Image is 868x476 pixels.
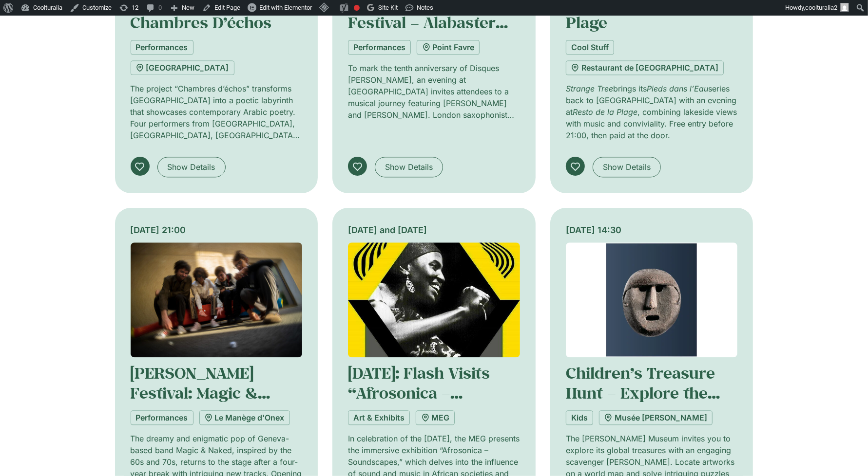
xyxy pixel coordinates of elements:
[348,40,411,55] a: Performances
[131,363,270,422] a: [PERSON_NAME] Festival: Magic & Naked / Palinstar
[131,60,234,75] a: [GEOGRAPHIC_DATA]
[348,223,520,237] div: [DATE] and [DATE]
[168,161,215,173] span: Show Details
[385,161,433,173] span: Show Details
[131,40,193,55] a: Performances
[348,363,490,422] a: [DATE]: Flash Visits “Afrosonica – Soundscapes”
[566,84,613,93] em: Strange Tree
[603,161,651,173] span: Show Details
[566,410,593,425] a: Kids
[131,223,303,237] div: [DATE] 21:00
[647,84,708,93] em: Pieds dans l’Eau
[131,83,303,141] p: The project “Chambres d’échos” transforms [GEOGRAPHIC_DATA] into a poetic labyrinth that showcase...
[259,4,312,11] span: Edit with Elementor
[566,363,720,422] a: Children’s Treasure Hunt – Explore the World
[566,60,724,75] a: Restaurant de [GEOGRAPHIC_DATA]
[599,410,713,425] a: Musée [PERSON_NAME]
[131,242,303,358] img: Coolturalia - Magic&Naked / Palinstar - Space Music Mercato
[354,5,360,11] div: Needs improvement
[378,4,398,11] span: Site Kit
[348,410,410,425] a: Art & Exhibits
[566,83,738,141] p: brings its series back to [GEOGRAPHIC_DATA] with an evening at , combining lakeside views with mu...
[416,410,455,425] a: MEG
[573,107,637,117] em: Resto de la Plage
[566,223,738,237] div: [DATE] 14:30
[593,157,661,177] a: Show Details
[348,242,520,358] img: Coolturalia - European Heritage Days: ‘Afrosonica - Soundscapes’ flash visits
[417,40,480,55] a: Point Favre
[348,62,520,121] p: To mark the tenth anniversary of Disques [PERSON_NAME], an evening at [GEOGRAPHIC_DATA] invites a...
[375,157,443,177] a: Show Details
[131,410,193,425] a: Performances
[199,410,290,425] a: Le Manège d'Onex
[805,4,837,11] span: coolturalia2
[157,157,226,177] a: Show Details
[566,242,738,358] img: Coolturalia - Jeu de piste enfants – Explore le monde
[566,40,614,55] a: Cool Stuff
